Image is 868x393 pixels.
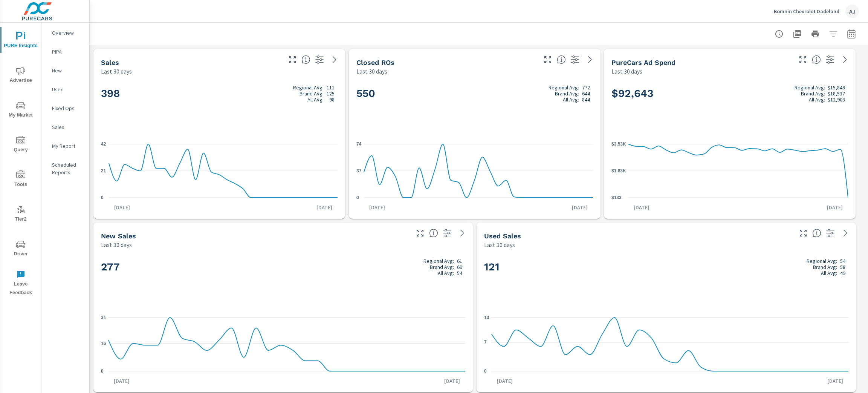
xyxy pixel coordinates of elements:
p: [DATE] [439,377,465,385]
p: All Avg: [307,97,324,103]
text: $133 [611,195,622,200]
p: 772 [582,84,590,91]
text: 21 [101,168,106,173]
text: 16 [101,341,106,346]
span: Number of vehicles sold by the dealership over the selected date range. [Source: This data is sou... [429,229,438,238]
p: All Avg: [809,97,825,103]
text: 37 [356,168,362,173]
h2: $92,643 [611,84,848,103]
span: Total cost of media for all PureCars channels for the selected dealership group over the selected... [812,55,821,64]
p: All Avg: [438,270,454,276]
p: 98 [329,97,335,103]
p: [DATE] [822,204,848,211]
p: Brand Avg: [813,264,837,270]
button: Print Report [808,26,823,41]
p: New [52,67,83,74]
p: Brand Avg: [430,264,454,270]
p: 644 [582,91,590,97]
p: 58 [840,264,845,270]
p: 111 [327,84,335,91]
p: [DATE] [364,204,390,211]
p: 54 [457,270,462,276]
h5: Sales [101,58,119,66]
p: Regional Avg: [423,258,454,264]
p: Last 30 days [101,67,132,76]
p: $18,537 [828,91,845,97]
div: Used [41,84,89,95]
span: PURE Insights [3,32,39,50]
div: Fixed Ops [41,103,89,114]
p: 49 [840,270,845,276]
p: [DATE] [567,204,593,211]
button: Make Fullscreen [797,227,809,239]
p: [DATE] [109,204,135,211]
text: 0 [356,195,359,200]
p: $12,903 [828,97,845,103]
button: Make Fullscreen [797,54,809,66]
div: AJ [845,5,859,18]
p: 844 [582,97,590,103]
p: Used [52,86,83,93]
span: Driver [3,240,39,258]
a: See more details in report [584,54,596,66]
p: Brand Avg: [801,91,825,97]
p: [DATE] [822,377,848,385]
p: [DATE] [492,377,518,385]
div: Overview [41,27,89,38]
p: $15,849 [828,84,845,91]
p: Scheduled Reports [52,161,83,176]
h2: 550 [356,84,593,103]
text: 0 [101,195,104,200]
p: Regional Avg: [549,84,579,91]
h5: Used Sales [484,232,521,240]
text: 0 [101,368,104,373]
span: Number of vehicles sold by the dealership over the selected date range. [Source: This data is sou... [301,55,310,64]
div: My Report [41,140,89,152]
p: 61 [457,258,462,264]
button: "Export Report to PDF" [790,26,805,41]
p: My Report [52,142,83,150]
p: Overview [52,29,83,37]
span: Tools [3,170,39,189]
p: Last 30 days [484,240,515,249]
div: New [41,65,89,76]
p: 54 [840,258,845,264]
p: Last 30 days [356,67,387,76]
a: See more details in report [839,227,851,239]
button: Make Fullscreen [414,227,426,239]
p: Last 30 days [101,240,132,249]
div: Scheduled Reports [41,159,89,178]
text: 13 [484,315,489,320]
h5: New Sales [101,232,136,240]
p: Brand Avg: [555,91,579,97]
span: Advertise [3,66,39,85]
span: Leave Feedback [3,270,39,297]
p: Regional Avg: [293,84,324,91]
text: 31 [101,315,106,320]
text: 42 [101,141,106,146]
span: Query [3,136,39,154]
p: Last 30 days [611,67,642,76]
div: Sales [41,121,89,133]
p: All Avg: [563,97,579,103]
div: nav menu [0,23,41,300]
span: Number of Repair Orders Closed by the selected dealership group over the selected time range. [So... [557,55,566,64]
p: Sales [52,123,83,131]
text: 74 [356,141,362,146]
span: Tier2 [3,205,39,224]
p: [DATE] [108,377,135,385]
button: Select Date Range [844,26,859,41]
button: Make Fullscreen [286,54,298,66]
a: See more details in report [329,54,341,66]
h2: 277 [101,258,465,276]
h2: 121 [484,258,848,276]
text: 7 [484,339,487,345]
p: Fixed Ops [52,104,83,112]
text: 0 [484,368,487,373]
p: PIPA [52,48,83,55]
p: [DATE] [311,204,338,211]
p: Brand Avg: [300,91,324,97]
p: [DATE] [628,204,655,211]
a: See more details in report [456,227,468,239]
p: All Avg: [821,270,837,276]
